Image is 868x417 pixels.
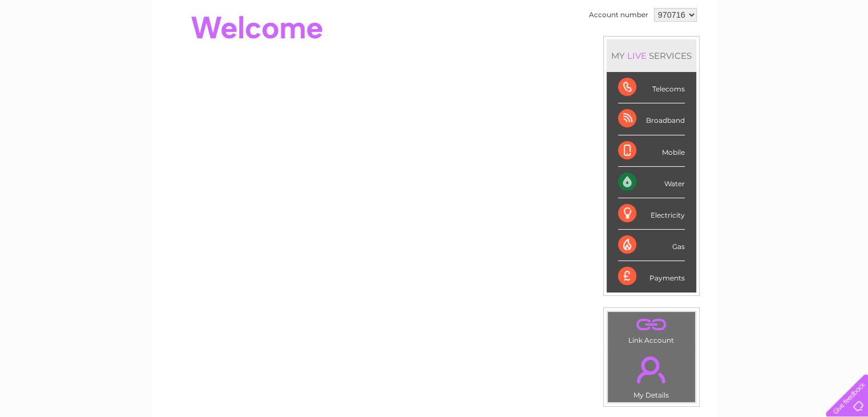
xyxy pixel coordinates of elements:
a: Blog [769,49,785,57]
a: . [611,350,692,390]
a: 0333 014 3131 [653,6,732,20]
td: My Details [607,347,696,403]
div: LIVE [625,50,649,61]
a: Log out [830,49,857,57]
div: Clear Business is a trading name of Verastar Limited (registered in [GEOGRAPHIC_DATA] No. 3667643... [165,6,704,55]
a: Water [667,49,689,57]
div: Mobile [618,135,685,167]
div: Gas [618,230,685,261]
a: Energy [696,49,721,57]
div: Telecoms [618,72,685,103]
div: Broadband [618,103,685,135]
td: Account number [586,5,651,25]
a: Telecoms [728,49,762,57]
div: Payments [618,261,685,292]
div: Water [618,167,685,198]
a: . [611,315,692,335]
a: Contact [792,49,820,57]
td: Link Account [607,311,696,347]
div: Electricity [618,198,685,230]
div: MY SERVICES [607,39,696,72]
img: logo.png [30,30,88,65]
